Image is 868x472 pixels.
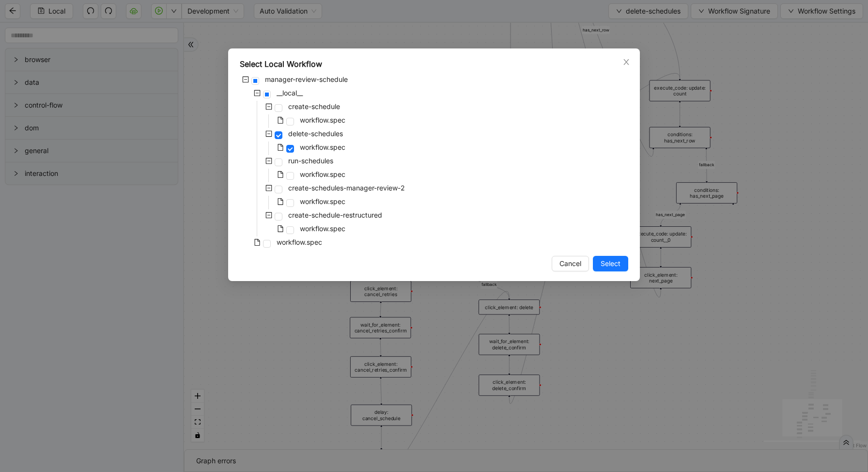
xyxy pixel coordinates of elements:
[621,57,632,67] button: Close
[286,101,342,112] span: create-schedule
[300,116,345,124] span: workflow.spec
[298,142,347,153] span: workflow.spec
[622,58,630,66] span: close
[277,89,303,97] span: __local__
[265,212,272,219] span: minus-square
[286,209,384,221] span: create-schedule-restructured
[298,114,347,126] span: workflow.spec
[265,103,272,110] span: minus-square
[300,143,345,151] span: workflow.spec
[298,196,347,207] span: workflow.spec
[288,211,382,219] span: create-schedule-restructured
[559,258,581,269] span: Cancel
[265,185,272,191] span: minus-square
[277,144,284,151] span: file
[254,90,261,96] span: minus-square
[265,157,272,164] span: minus-square
[593,256,628,271] button: Select
[298,169,347,180] span: workflow.spec
[277,171,284,178] span: file
[263,74,350,85] span: manager-review-schedule
[277,117,284,124] span: file
[275,87,305,99] span: __local__
[240,58,628,70] div: Select Local Workflow
[277,238,322,246] span: workflow.spec
[298,223,347,235] span: workflow.spec
[288,102,340,110] span: create-schedule
[286,182,407,194] span: create-schedules-manager-review-2
[300,197,345,205] span: workflow.spec
[288,184,405,192] span: create-schedules-manager-review-2
[286,155,335,167] span: run-schedules
[552,256,589,271] button: Cancel
[275,236,324,248] span: workflow.spec
[300,170,345,178] span: workflow.spec
[254,239,261,246] span: file
[286,128,345,140] span: delete-schedules
[265,75,348,83] span: manager-review-schedule
[288,129,343,138] span: delete-schedules
[288,157,333,165] span: run-schedules
[300,224,345,233] span: workflow.spec
[242,76,249,83] span: minus-square
[601,258,620,269] span: Select
[265,130,272,137] span: minus-square
[277,198,284,205] span: file
[277,225,284,232] span: file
